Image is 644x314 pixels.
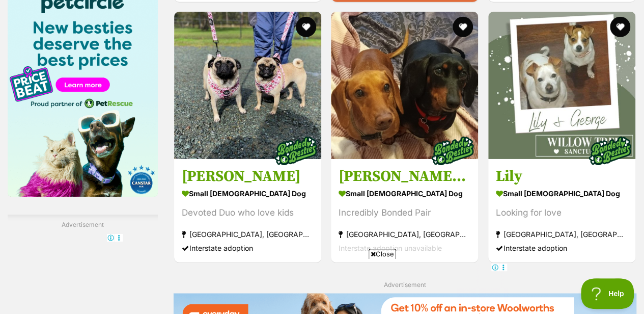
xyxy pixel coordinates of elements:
button: favourite [296,17,316,37]
span: Close [369,249,396,259]
iframe: Help Scout Beacon - Open [581,278,634,309]
div: Incredibly Bonded Pair [339,206,470,220]
button: favourite [453,17,473,37]
strong: [GEOGRAPHIC_DATA], [GEOGRAPHIC_DATA] [496,227,628,241]
img: bonded besties [270,125,321,176]
span: Interstate adoption unavailable [339,244,442,252]
a: Lily small [DEMOGRAPHIC_DATA] Dog Looking for love [GEOGRAPHIC_DATA], [GEOGRAPHIC_DATA] Interstat... [488,159,635,263]
img: Lily - Fox Terrier Dog [488,12,635,159]
h3: Lily [496,167,628,186]
div: Devoted Duo who love kids [182,206,314,220]
img: bonded besties [428,125,479,176]
strong: [GEOGRAPHIC_DATA], [GEOGRAPHIC_DATA] [182,227,314,241]
strong: small [DEMOGRAPHIC_DATA] Dog [496,186,628,201]
a: [PERSON_NAME] and [PERSON_NAME] small [DEMOGRAPHIC_DATA] Dog Incredibly Bonded Pair [GEOGRAPHIC_D... [331,159,478,263]
div: Interstate adoption [496,241,628,255]
div: Looking for love [496,206,628,220]
img: Peggy-Sue - Pug Dog [174,12,321,159]
button: favourite [610,17,630,37]
img: bonded besties [584,125,635,176]
img: Walter and Clyde - Dachshund (Miniature Smooth Haired) Dog [331,12,478,159]
strong: small [DEMOGRAPHIC_DATA] Dog [339,186,470,201]
div: Interstate adoption [182,241,314,255]
a: [PERSON_NAME] small [DEMOGRAPHIC_DATA] Dog Devoted Duo who love kids [GEOGRAPHIC_DATA], [GEOGRAPH... [174,159,321,263]
iframe: Advertisement [137,263,508,309]
h3: [PERSON_NAME] and [PERSON_NAME] [339,167,470,186]
strong: [GEOGRAPHIC_DATA], [GEOGRAPHIC_DATA] [339,227,470,241]
strong: small [DEMOGRAPHIC_DATA] Dog [182,186,314,201]
h3: [PERSON_NAME] [182,167,314,186]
